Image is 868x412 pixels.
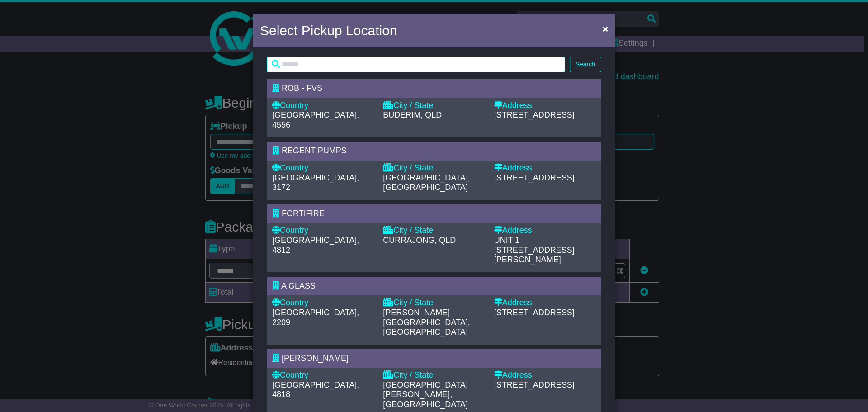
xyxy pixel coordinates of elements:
div: Country [272,226,374,236]
div: Country [272,101,374,111]
div: City / State [383,101,485,111]
div: Country [272,163,374,173]
div: Country [272,370,374,380]
div: Address [494,163,596,173]
div: Address [494,226,596,236]
span: [GEOGRAPHIC_DATA], 3172 [272,173,359,192]
div: Address [494,101,596,111]
div: City / State [383,298,485,308]
span: [STREET_ADDRESS] [494,308,575,317]
button: Search [570,57,601,72]
span: CURRAJONG, QLD [383,236,456,245]
span: [GEOGRAPHIC_DATA], [GEOGRAPHIC_DATA] [383,173,470,192]
div: Address [494,370,596,380]
span: ROB - FVS [282,84,322,93]
span: [GEOGRAPHIC_DATA][PERSON_NAME], [GEOGRAPHIC_DATA] [383,380,467,409]
div: Address [494,298,596,308]
span: [PERSON_NAME] [282,354,349,363]
span: BUDERIM, QLD [383,110,442,119]
span: [STREET_ADDRESS] [494,380,575,389]
span: [GEOGRAPHIC_DATA], 4812 [272,236,359,255]
span: [PERSON_NAME][GEOGRAPHIC_DATA], [GEOGRAPHIC_DATA] [383,308,470,336]
span: FORTIFIRE [282,209,325,218]
span: REGENT PUMPS [282,146,347,155]
h4: Select Pickup Location [260,20,397,41]
span: [GEOGRAPHIC_DATA], 4818 [272,380,359,399]
span: [STREET_ADDRESS] [494,110,575,119]
span: [GEOGRAPHIC_DATA], 2209 [272,308,359,327]
span: A GLASS [281,281,316,290]
div: City / State [383,370,485,380]
div: City / State [383,226,485,236]
span: [STREET_ADDRESS] [494,173,575,182]
span: × [603,24,608,34]
span: [STREET_ADDRESS][PERSON_NAME] [494,246,575,265]
button: Close [598,19,613,38]
div: City / State [383,163,485,173]
span: UNIT 1 [494,236,520,245]
div: Country [272,298,374,308]
span: [GEOGRAPHIC_DATA], 4556 [272,110,359,129]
